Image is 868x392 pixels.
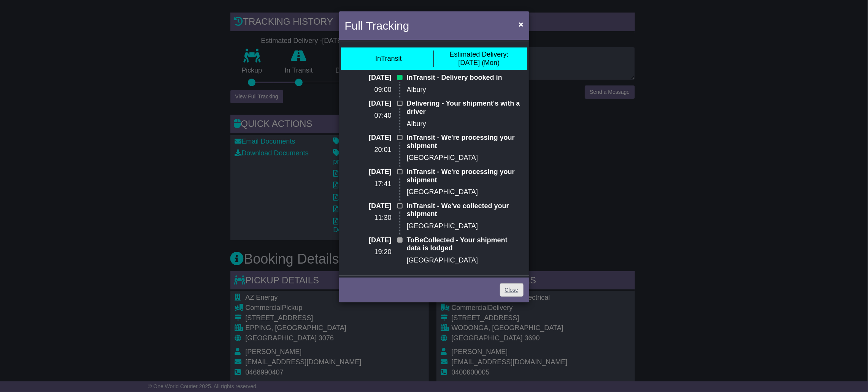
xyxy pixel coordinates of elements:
[345,146,392,154] p: 20:01
[500,283,524,297] a: Close
[407,256,524,265] p: [GEOGRAPHIC_DATA]
[407,86,524,94] p: Albury
[345,236,392,245] p: [DATE]
[449,51,508,67] div: [DATE] (Mon)
[515,16,527,32] button: Close
[407,202,524,218] p: InTransit - We've collected your shipment
[407,168,524,184] p: InTransit - We're processing your shipment
[345,100,392,108] p: [DATE]
[345,134,392,142] p: [DATE]
[345,248,392,256] p: 19:20
[449,51,508,58] span: Estimated Delivery:
[519,20,523,28] span: ×
[407,188,524,196] p: [GEOGRAPHIC_DATA]
[345,17,409,34] h4: Full Tracking
[345,86,392,94] p: 09:00
[345,168,392,176] p: [DATE]
[375,55,401,63] div: InTransit
[345,214,392,222] p: 11:30
[407,154,524,162] p: [GEOGRAPHIC_DATA]
[407,222,524,231] p: [GEOGRAPHIC_DATA]
[407,236,524,253] p: ToBeCollected - Your shipment data is lodged
[407,120,524,128] p: Albury
[345,180,392,188] p: 17:41
[407,100,524,116] p: Delivering - Your shipment's with a driver
[407,74,524,82] p: InTransit - Delivery booked in
[345,202,392,210] p: [DATE]
[345,112,392,120] p: 07:40
[407,134,524,150] p: InTransit - We're processing your shipment
[345,74,392,82] p: [DATE]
